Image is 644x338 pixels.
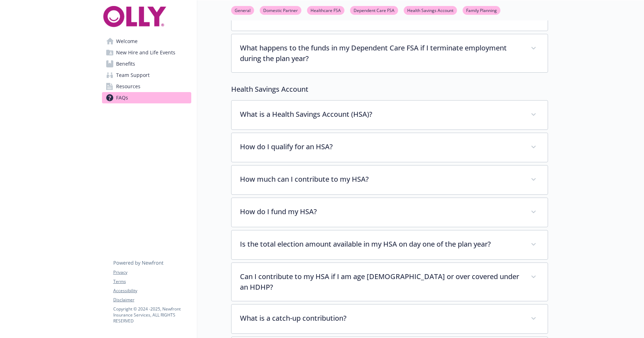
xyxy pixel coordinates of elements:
span: Benefits [116,58,135,70]
a: Welcome [102,36,191,47]
div: How do I fund my HSA? [231,198,548,227]
a: Domestic Partner [260,7,301,13]
div: Can I contribute to my HSA if I am age [DEMOGRAPHIC_DATA] or over covered under an HDHP? [231,263,548,301]
a: Disclaimer [113,297,191,303]
a: Healthcare FSA [307,7,344,13]
div: How do I qualify for an HSA? [231,133,548,162]
a: General [231,7,254,13]
span: New Hire and Life Events [116,47,175,58]
p: What is a catch-up contribution? [240,313,522,324]
a: Resources [102,81,191,92]
p: How do I qualify for an HSA? [240,141,522,152]
a: Team Support [102,70,191,81]
p: What is a Health Savings Account (HSA)? [240,109,522,120]
div: What is a Health Savings Account (HSA)? [231,101,548,129]
span: FAQs [116,92,128,103]
p: Is the total election amount available in my HSA on day one of the plan year? [240,239,522,249]
p: Health Savings Account [231,84,548,95]
a: FAQs [102,92,191,103]
p: Can I contribute to my HSA if I am age [DEMOGRAPHIC_DATA] or over covered under an HDHP? [240,271,522,292]
a: Health Savings Account [404,7,457,13]
p: Copyright © 2024 - 2025 , Newfront Insurance Services, ALL RIGHTS RESERVED [113,306,191,324]
div: Is the total election amount available in my HSA on day one of the plan year? [231,230,548,259]
div: What is a catch-up contribution? [231,304,548,333]
p: How do I fund my HSA? [240,206,522,217]
span: Welcome [116,36,138,47]
a: Dependent Care FSA [350,7,398,13]
a: Accessibility [113,288,191,294]
a: Family Planning [463,7,500,13]
span: Resources [116,81,140,92]
p: How much can I contribute to my HSA? [240,174,522,185]
span: Team Support [116,70,150,81]
a: Terms [113,278,191,285]
p: What happens to the funds in my Dependent Care FSA if I terminate employment during the plan year? [240,43,522,64]
a: Benefits [102,58,191,70]
a: New Hire and Life Events [102,47,191,58]
a: Privacy [113,269,191,276]
div: What happens to the funds in my Dependent Care FSA if I terminate employment during the plan year? [231,34,548,72]
div: How much can I contribute to my HSA? [231,165,548,194]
